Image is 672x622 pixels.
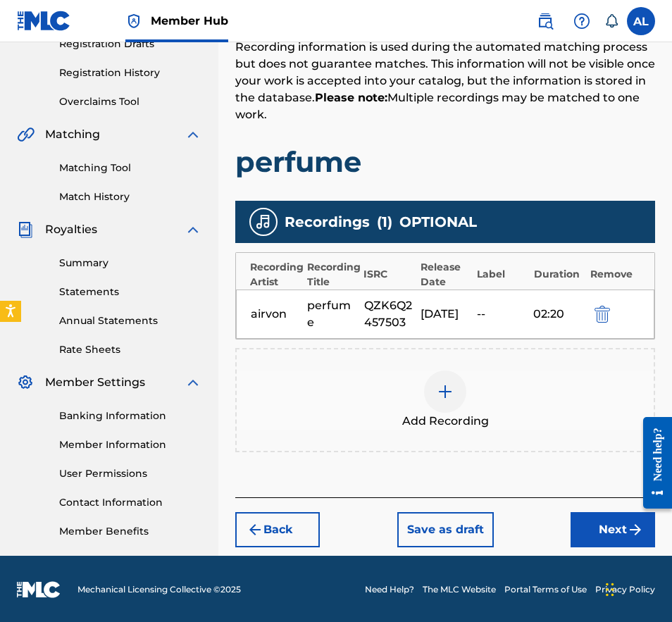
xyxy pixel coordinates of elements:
div: -- [477,306,526,323]
div: Remove [590,267,654,282]
a: Rate Sheets [59,342,201,357]
div: QZK6Q2457503 [364,297,413,331]
a: Summary [59,256,201,270]
a: Matching Tool [59,161,201,175]
a: User Permissions [59,466,201,481]
img: help [573,13,590,30]
a: Match History [59,189,201,204]
img: expand [185,221,201,238]
span: Matching [45,126,100,143]
button: Back [235,512,320,547]
div: User Menu [627,7,655,35]
a: The MLC Website [423,583,496,596]
img: expand [185,374,201,391]
div: Label [477,267,527,282]
span: OPTIONAL [399,211,477,232]
a: Need Help? [365,583,414,596]
div: [DATE] [421,306,470,323]
a: Member Benefits [59,524,201,539]
span: Recordings [285,211,370,232]
a: Registration Drafts [59,37,201,51]
span: Member Settings [45,374,145,391]
span: ( 1 ) [377,211,392,232]
span: Member Hub [151,13,228,29]
div: perfume [307,297,356,331]
div: Recording Title [307,260,357,290]
img: recording [255,213,272,230]
div: Duration [534,267,584,282]
div: Notifications [604,14,618,28]
img: expand [185,126,201,143]
button: Next [571,512,655,547]
span: Mechanical Licensing Collective © 2025 [77,583,241,596]
a: Public Search [531,7,559,35]
iframe: Chat Widget [602,554,672,622]
a: Member Information [59,437,201,452]
img: Top Rightsholder [125,13,142,30]
div: airvon [251,306,300,323]
a: Annual Statements [59,313,201,328]
iframe: Resource Center [633,406,672,520]
a: Statements [59,285,201,299]
img: add [437,383,454,400]
a: Overclaims Tool [59,94,201,109]
div: Recording Artist [250,260,300,290]
img: Matching [17,126,35,143]
img: Royalties [17,221,34,238]
a: Privacy Policy [595,583,655,596]
a: Registration History [59,66,201,80]
img: logo [17,581,61,598]
span: Recording information is used during the automated matching process but does not guarantee matche... [235,40,655,121]
a: Portal Terms of Use [504,583,587,596]
span: Add Recording [402,413,489,430]
div: 02:20 [533,306,583,323]
img: 7ee5dd4eb1f8a8e3ef2f.svg [247,521,263,538]
img: 12a2ab48e56ec057fbd8.svg [595,306,610,323]
img: Member Settings [17,374,34,391]
div: ISRC [363,267,413,282]
div: Release Date [421,260,471,290]
img: f7272a7cc735f4ea7f67.svg [627,521,644,538]
a: Contact Information [59,495,201,510]
h1: perfume [235,144,655,180]
a: Banking Information [59,409,201,423]
img: MLC Logo [17,11,71,31]
div: Drag [606,568,614,611]
div: Help [568,7,596,35]
button: Save as draft [397,512,494,547]
img: search [537,13,554,30]
span: Royalties [45,221,97,238]
strong: Please note: [315,91,387,104]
